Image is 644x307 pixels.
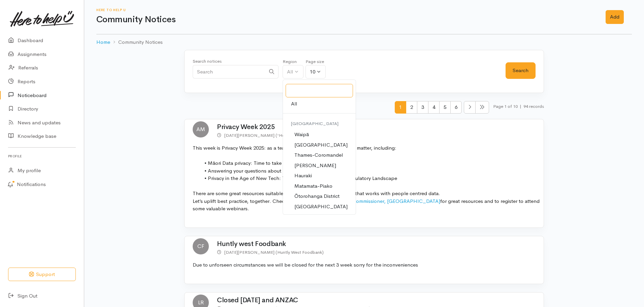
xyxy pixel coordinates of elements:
nav: breadcrumb [96,34,632,50]
span: 2 [406,101,417,114]
span: This week is Privacy Week 2025: as a team we're tuning into kōrero that matter, including: [193,145,396,151]
p: Due to unforseen circumstances we will be closed for the next 3 week sorry for the inconveniences [193,261,540,269]
h6: Profile [8,152,76,161]
h1: Community Notices [96,15,598,25]
input: Search [193,65,265,79]
span: Thames-Coromandel [294,151,343,159]
h6: Here to help u [96,8,598,12]
div: All [287,68,293,76]
span: Matamata-Piako [294,182,332,190]
span: Let’s uplift best practice, together. Check out the [193,198,305,204]
a: Add [606,10,624,24]
span: 3 [417,101,428,114]
time: [DATE] [224,132,238,138]
input: Search [286,84,353,98]
button: All [283,65,303,79]
time: [DATE] [224,249,238,255]
p: [PERSON_NAME] ('Here to help u') [217,132,544,139]
span: Māori Data privacy: Time to take it seriously [208,160,307,166]
span: 4 [428,101,440,114]
span: CF [193,238,209,254]
li: Last page [476,101,489,114]
div: Region [283,58,303,65]
a: Office of the Privacy Commissioner, [GEOGRAPHIC_DATA] [305,198,440,204]
p: [PERSON_NAME] (Huntly West Foodbank) [217,249,544,256]
h2: Closed [DATE] and ANZAC [217,297,544,304]
span: Waipā [294,131,309,139]
span: Hauraki [294,172,312,180]
span: [GEOGRAPHIC_DATA] [294,141,348,149]
span: Answering your questions about Māori data sovereignty [208,167,334,174]
span: There are some great resources suitable for any person or organisation that works with people cen... [193,190,440,196]
span: Ōtorohanga District [294,192,340,200]
span: All [291,100,297,108]
small: Page 1 of 10 94 records [493,101,544,119]
button: 10 [305,65,326,79]
span: [GEOGRAPHIC_DATA] [294,203,348,211]
span: [PERSON_NAME] [294,162,336,170]
div: 10 [310,68,315,76]
button: Search [506,62,536,79]
h2: Privacy Week 2025 [217,123,544,131]
span: 6 [450,101,462,114]
li: Community Notices [110,38,163,46]
small: Search notices [193,58,222,64]
span: AM [193,121,209,137]
span: 1 [395,101,406,114]
button: Support [8,268,76,281]
li: Next page [464,101,476,114]
div: Page size [305,58,326,65]
span: [GEOGRAPHIC_DATA] [291,121,339,126]
span: Privacy in the Age of New Tech: The Australia-New Zealand Regulatory Landscape [208,175,397,181]
span: 5 [439,101,451,114]
span: | [520,103,521,109]
a: Home [96,38,110,46]
h2: Huntly west Foodbank [217,240,544,248]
